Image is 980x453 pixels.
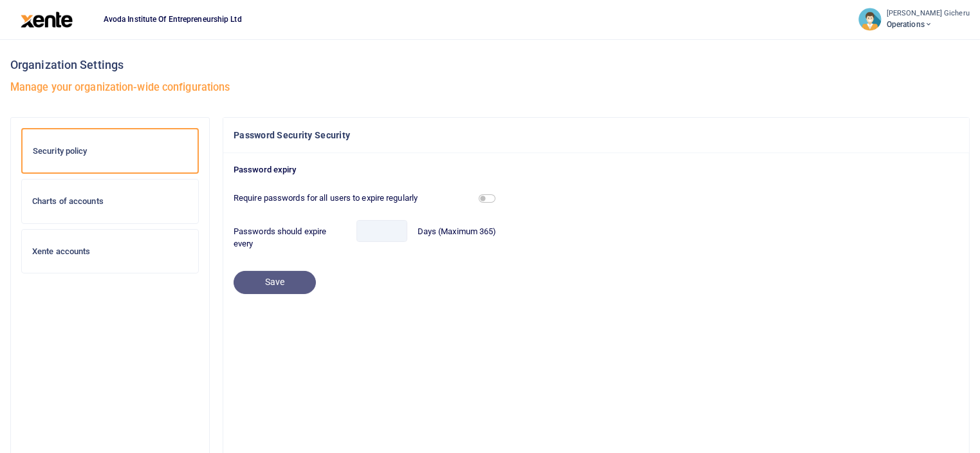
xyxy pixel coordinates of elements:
[98,14,247,25] span: Avoda Institute Of Entrepreneurship Ltd
[21,12,73,28] img: logo-large
[32,196,188,207] h6: Charts of accounts
[887,19,970,30] span: Operations
[887,8,970,19] small: [PERSON_NAME] Gicheru
[234,128,959,142] h4: Password Security Security
[858,8,882,31] img: profile-user
[33,146,187,156] h6: Security policy
[418,225,497,238] label: Days (Maximum 365)
[10,81,970,94] h5: Manage your organization-wide configurations
[10,55,970,75] h3: Organization Settings
[234,225,346,250] label: Passwords should expire every
[234,163,959,177] p: Password expiry
[858,8,970,31] a: profile-user [PERSON_NAME] Gicheru Operations
[21,128,199,174] a: Security policy
[32,246,188,257] h6: Xente accounts
[21,179,199,224] a: Charts of accounts
[21,229,199,274] a: Xente accounts
[228,192,474,205] label: Require passwords for all users to expire regularly
[21,14,73,24] a: logo-large logo-large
